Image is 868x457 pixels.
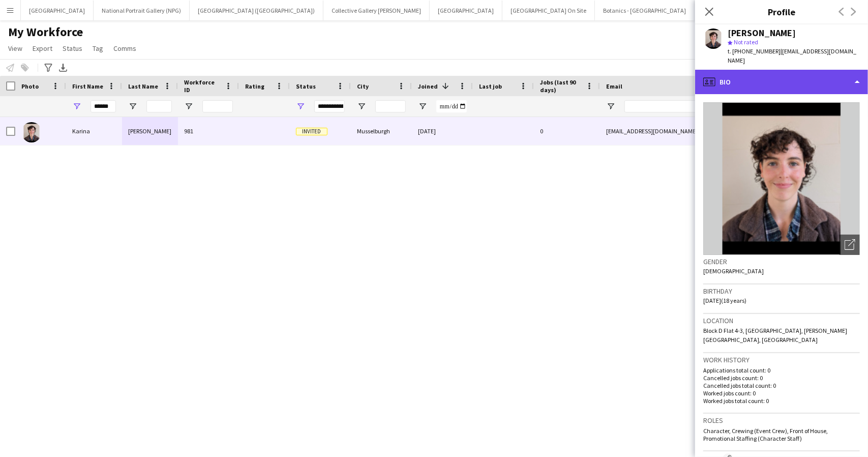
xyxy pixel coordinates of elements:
[178,117,239,145] div: 981
[728,47,781,55] span: t. [PHONE_NUMBER]
[703,316,860,325] h3: Location
[146,100,172,112] input: Last Name Filter Input
[28,42,56,55] a: Export
[88,42,107,55] a: Tag
[91,100,116,112] input: First Name Filter Input
[128,102,137,111] button: Open Filter Menu
[703,327,847,344] span: Block D Flat 4-3, [GEOGRAPHIC_DATA], [PERSON_NAME][GEOGRAPHIC_DATA], [GEOGRAPHIC_DATA]
[357,82,369,90] span: City
[703,267,764,275] span: [DEMOGRAPHIC_DATA]
[606,102,615,111] button: Open Filter Menu
[357,102,366,111] button: Open Filter Menu
[94,1,190,20] button: National Portrait Gallery (NPG)
[534,117,600,145] div: 0
[703,389,860,397] p: Worked jobs count: 0
[703,297,746,304] span: [DATE] (18 years)
[113,44,136,53] span: Comms
[8,24,83,40] span: My Workforce
[703,382,860,389] p: Cancelled jobs total count: 0
[8,44,22,53] span: View
[703,366,860,374] p: Applications total count: 0
[703,257,860,266] h3: Gender
[600,117,803,145] div: [EMAIL_ADDRESS][DOMAIN_NAME]
[72,82,103,90] span: First Name
[21,82,39,90] span: Photo
[33,44,52,53] span: Export
[184,78,221,94] span: Workforce ID
[72,102,81,111] button: Open Filter Menu
[412,117,473,145] div: [DATE]
[840,235,860,255] div: Open photos pop-in
[695,5,868,18] h3: Profile
[430,1,502,20] button: [GEOGRAPHIC_DATA]
[21,1,94,20] button: [GEOGRAPHIC_DATA]
[323,1,430,20] button: Collective Gallery [PERSON_NAME]
[57,62,69,74] app-action-btn: Export XLSX
[728,47,856,64] span: | [EMAIL_ADDRESS][DOMAIN_NAME]
[4,42,26,55] a: View
[128,82,158,90] span: Last Name
[479,82,502,90] span: Last job
[245,82,264,90] span: Rating
[540,78,582,94] span: Jobs (last 90 days)
[42,62,54,74] app-action-btn: Advanced filters
[375,100,406,112] input: City Filter Input
[296,82,316,90] span: Status
[436,100,467,112] input: Joined Filter Input
[21,122,42,142] img: Karina Boylan
[109,42,140,55] a: Comms
[93,44,103,53] span: Tag
[695,1,783,20] button: [GEOGRAPHIC_DATA] (HES)
[624,100,797,112] input: Email Filter Input
[66,117,122,145] div: Karina
[703,416,860,425] h3: Roles
[296,102,305,111] button: Open Filter Menu
[63,44,82,53] span: Status
[296,128,327,135] span: Invited
[606,82,622,90] span: Email
[190,1,323,20] button: [GEOGRAPHIC_DATA] ([GEOGRAPHIC_DATA])
[703,355,860,364] h3: Work history
[418,82,438,90] span: Joined
[728,28,796,38] div: [PERSON_NAME]
[695,70,868,94] div: Bio
[703,102,860,255] img: Crew avatar or photo
[202,100,233,112] input: Workforce ID Filter Input
[351,117,412,145] div: Musselburgh
[502,1,595,20] button: [GEOGRAPHIC_DATA] On Site
[703,427,828,442] span: Character, Crewing (Event Crew), Front of House, Promotional Staffing (Character Staff)
[703,397,860,405] p: Worked jobs total count: 0
[734,38,758,46] span: Not rated
[703,374,860,382] p: Cancelled jobs count: 0
[122,117,178,145] div: [PERSON_NAME]
[703,287,860,296] h3: Birthday
[184,102,193,111] button: Open Filter Menu
[595,1,695,20] button: Botanics - [GEOGRAPHIC_DATA]
[418,102,427,111] button: Open Filter Menu
[58,42,86,55] a: Status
